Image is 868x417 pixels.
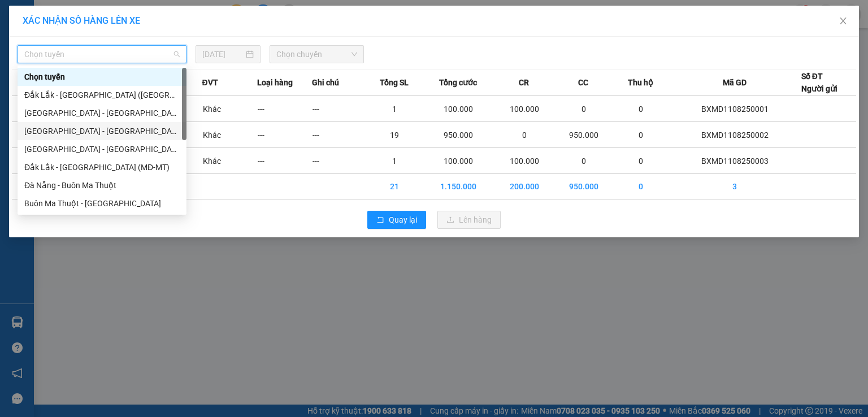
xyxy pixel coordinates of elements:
[613,96,668,122] td: 0
[494,122,554,148] td: 0
[24,125,180,137] div: [GEOGRAPHIC_DATA] - [GEOGRAPHIC_DATA] (MĐ)
[554,122,613,148] td: 950.000
[494,148,554,174] td: 100.000
[723,76,747,89] span: Mã GD
[18,104,186,122] div: Sài Gòn - Đắk Lắk (MT)
[578,76,588,89] span: CC
[18,122,186,140] div: Sài Gòn - Đắk Lắk (MĐ)
[312,96,367,122] td: ---
[422,96,494,122] td: 100.000
[367,174,422,199] td: 21
[437,211,501,229] button: uploadLên hàng
[276,46,358,63] span: Chọn chuyến
[554,174,613,199] td: 950.000
[312,122,367,148] td: ---
[24,46,180,63] span: Chọn tuyến
[18,176,186,194] div: Đà Nẵng - Buôn Ma Thuột
[202,122,257,148] td: Khác
[367,148,422,174] td: 1
[202,148,257,174] td: Khác
[494,96,554,122] td: 100.000
[24,179,180,192] div: Đà Nẵng - Buôn Ma Thuột
[839,16,848,25] span: close
[628,76,653,89] span: Thu hộ
[18,140,186,158] div: Sài Gòn - Đắk Lắk (MĐ-MT)
[422,174,494,199] td: 1.150.000
[18,194,186,212] div: Buôn Ma Thuột - Đà Nẵng
[367,96,422,122] td: 1
[24,161,180,173] div: Đắk Lắk - [GEOGRAPHIC_DATA] (MĐ-MT)
[554,148,613,174] td: 0
[827,6,859,37] button: Close
[24,143,180,155] div: [GEOGRAPHIC_DATA] - [GEOGRAPHIC_DATA] (MĐ-MT)
[202,76,218,89] span: ĐVT
[367,211,426,229] button: rollbackQuay lại
[202,48,244,60] input: 12/08/2025
[376,216,384,225] span: rollback
[23,15,140,26] span: XÁC NHẬN SỐ HÀNG LÊN XE
[494,174,554,199] td: 200.000
[613,122,668,148] td: 0
[668,174,801,199] td: 3
[519,76,529,89] span: CR
[380,76,409,89] span: Tổng SL
[24,71,180,83] div: Chọn tuyến
[668,96,801,122] td: BXMD1108250001
[801,70,837,95] div: Số ĐT Người gửi
[18,158,186,176] div: Đắk Lắk - Sài Gòn (MĐ-MT)
[18,86,186,104] div: Đắk Lắk - Sài Gòn (MT)
[257,76,293,89] span: Loại hàng
[554,96,613,122] td: 0
[389,214,417,226] span: Quay lại
[24,89,180,101] div: Đắk Lắk - [GEOGRAPHIC_DATA] ([GEOGRAPHIC_DATA])
[18,68,186,86] div: Chọn tuyến
[24,107,180,119] div: [GEOGRAPHIC_DATA] - [GEOGRAPHIC_DATA] ([GEOGRAPHIC_DATA])
[312,148,367,174] td: ---
[202,96,257,122] td: Khác
[613,174,668,199] td: 0
[422,148,494,174] td: 100.000
[257,148,312,174] td: ---
[668,148,801,174] td: BXMD1108250003
[422,122,494,148] td: 950.000
[367,122,422,148] td: 19
[312,76,339,89] span: Ghi chú
[613,148,668,174] td: 0
[439,76,477,89] span: Tổng cước
[257,122,312,148] td: ---
[257,96,312,122] td: ---
[668,122,801,148] td: BXMD1108250002
[24,197,180,210] div: Buôn Ma Thuột - [GEOGRAPHIC_DATA]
